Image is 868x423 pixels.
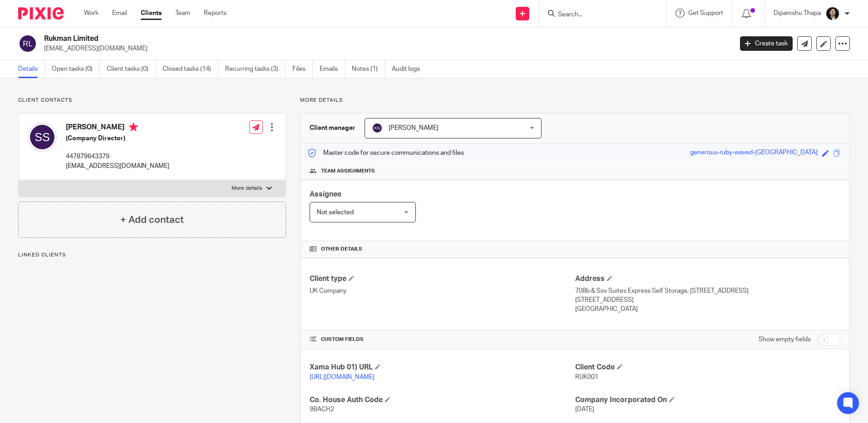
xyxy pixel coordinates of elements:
[389,125,439,131] span: [PERSON_NAME]
[28,123,57,152] img: svg%3E
[84,9,99,18] a: Work
[232,185,262,192] p: More details
[225,60,286,78] a: Recurring tasks (3)
[175,9,190,18] a: Team
[163,60,218,78] a: Closed tasks (14)
[18,7,64,20] img: Pixie
[307,148,464,157] p: Master code for secure communications and files
[317,209,354,216] span: Not selected
[575,363,840,372] h4: Client Code
[759,335,811,344] label: Show empty fields
[18,97,286,104] p: Client contacts
[66,123,169,134] h4: [PERSON_NAME]
[310,395,575,405] h4: Co. House Auth Code
[107,60,156,78] a: Client tasks (0)
[44,34,590,44] h2: Rukman Limited
[825,6,840,21] img: Dipamshu2.jpg
[129,123,138,132] i: Primary
[310,363,575,372] h4: Xama Hub 01) URL
[575,406,594,413] span: [DATE]
[310,336,575,343] h4: CUSTOM FIELDS
[392,60,427,78] a: Audit logs
[321,246,362,253] span: Other details
[112,9,127,18] a: Email
[44,44,726,53] p: [EMAIL_ADDRESS][DOMAIN_NAME]
[18,60,45,78] a: Details
[310,191,341,198] span: Assignee
[18,251,286,259] p: Linked clients
[292,60,313,78] a: Files
[321,167,375,175] span: Team assignments
[310,286,575,295] p: UK Company
[575,274,840,284] h4: Address
[141,9,162,18] a: Clients
[575,286,840,295] p: 708b & Ssv Suites Express Self Storage, [STREET_ADDRESS]
[575,305,840,314] p: [GEOGRAPHIC_DATA]
[690,148,818,158] div: generous-ruby-waved-[GEOGRAPHIC_DATA]
[120,213,184,227] h4: + Add contact
[575,374,598,380] span: RUK001
[774,9,821,18] p: Dipamshu Thapa
[310,374,375,380] a: [URL][DOMAIN_NAME]
[204,9,227,18] a: Reports
[320,60,345,78] a: Emails
[310,274,575,284] h4: Client type
[372,123,383,133] img: svg%3E
[688,10,723,16] span: Get Support
[66,152,169,161] p: 447879643379
[52,60,100,78] a: Open tasks (0)
[310,406,334,413] span: 9BACH2
[66,134,169,143] h5: (Company Director)
[557,11,639,19] input: Search
[740,36,793,51] a: Create task
[352,60,385,78] a: Notes (1)
[310,123,355,133] h3: Client manager
[66,162,169,171] p: [EMAIL_ADDRESS][DOMAIN_NAME]
[18,34,37,53] img: svg%3E
[575,295,840,305] p: [STREET_ADDRESS]
[575,395,840,405] h4: Company Incorporated On
[300,97,850,104] p: More details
